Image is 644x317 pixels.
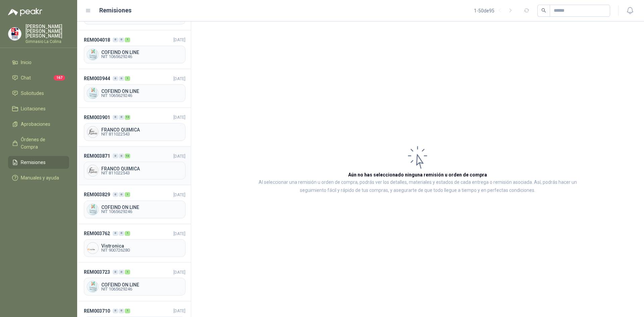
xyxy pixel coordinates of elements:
[125,76,130,81] div: 1
[84,230,110,237] span: REM003762
[101,89,182,94] span: COFEIND ON LINE
[8,118,69,130] a: Aprobaciones
[21,74,31,82] span: Chat
[84,152,110,160] span: REM003871
[8,87,69,100] a: Solicitudes
[125,192,130,197] div: 1
[101,127,182,132] span: FRANCO QUIMICA
[173,76,185,81] span: [DATE]
[84,307,110,315] span: REM003710
[113,270,118,274] div: 0
[541,8,546,13] span: search
[77,108,191,146] a: REM0039010012[DATE] Company LogoFRANCO QUIMICANIT 811022543
[101,132,182,136] span: NIT 811022543
[101,94,182,98] span: NIT 1065629246
[101,248,182,252] span: NIT 900726280
[84,36,110,44] span: REM004018
[8,56,69,69] a: Inicio
[119,38,124,42] div: 0
[101,282,182,287] span: COFEIND ON LINE
[25,40,69,44] p: Gimnasio La Colina
[77,224,191,263] a: REM003762001[DATE] Company LogoVistronicaNIT 900726280
[113,115,118,120] div: 0
[77,30,191,69] a: REM004018001[DATE] Company LogoCOFEIND ON LINENIT 1065629246
[54,75,65,81] span: 167
[87,204,98,215] img: Company Logo
[113,309,118,313] div: 0
[125,309,130,313] div: 1
[119,76,124,81] div: 0
[119,115,124,120] div: 0
[8,71,69,84] a: Chat167
[84,268,110,276] span: REM003723
[8,156,69,169] a: Remisiones
[173,231,185,236] span: [DATE]
[119,154,124,158] div: 0
[173,154,185,159] span: [DATE]
[119,231,124,236] div: 0
[173,37,185,42] span: [DATE]
[25,24,69,38] p: [PERSON_NAME] [PERSON_NAME] [PERSON_NAME]
[173,270,185,275] span: [DATE]
[101,50,182,55] span: COFEIND ON LINE
[77,263,191,301] a: REM003723001[DATE] Company LogoCOFEIND ON LINENIT 1065629246
[8,28,21,40] img: Company Logo
[101,166,182,171] span: FRANCO QUIMICA
[113,192,118,197] div: 0
[101,287,182,291] span: NIT 1065629246
[87,49,98,60] img: Company Logo
[21,174,59,181] span: Manuales y ayuda
[258,178,577,195] p: Al seleccionar una remisión u orden de compra, podrás ver los detalles, materiales y estados de c...
[101,205,182,210] span: COFEIND ON LINE
[77,69,191,108] a: REM003944001[DATE] Company LogoCOFEIND ON LINENIT 1065629246
[474,5,516,16] div: 1 - 50 de 95
[113,38,118,42] div: 0
[87,88,98,99] img: Company Logo
[125,231,130,236] div: 1
[113,154,118,158] div: 0
[21,120,50,128] span: Aprobaciones
[21,136,63,151] span: Órdenes de Compra
[21,90,44,97] span: Solicitudes
[84,191,110,198] span: REM003829
[101,210,182,214] span: NIT 1065629246
[125,270,130,274] div: 1
[119,270,124,274] div: 0
[113,76,118,81] div: 0
[87,281,98,292] img: Company Logo
[125,38,130,42] div: 1
[173,308,185,313] span: [DATE]
[87,126,98,138] img: Company Logo
[8,102,69,115] a: Licitaciones
[87,243,98,254] img: Company Logo
[8,8,42,16] img: Logo peakr
[21,59,32,66] span: Inicio
[84,75,110,82] span: REM003944
[101,55,182,59] span: NIT 1065629246
[119,309,124,313] div: 0
[8,171,69,184] a: Manuales y ayuda
[8,133,69,153] a: Órdenes de Compra
[84,114,110,121] span: REM003901
[125,115,130,120] div: 12
[21,159,46,166] span: Remisiones
[119,192,124,197] div: 0
[173,192,185,197] span: [DATE]
[77,147,191,185] a: REM0038710013[DATE] Company LogoFRANCO QUIMICANIT 811022543
[77,185,191,224] a: REM003829001[DATE] Company LogoCOFEIND ON LINENIT 1065629246
[348,171,487,178] h3: Aún no has seleccionado ninguna remisión u orden de compra
[101,244,182,248] span: Vistronica
[113,231,118,236] div: 0
[21,105,46,112] span: Licitaciones
[101,171,182,175] span: NIT 811022543
[99,6,131,15] h1: Remisiones
[125,154,130,158] div: 13
[173,115,185,120] span: [DATE]
[87,165,98,176] img: Company Logo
